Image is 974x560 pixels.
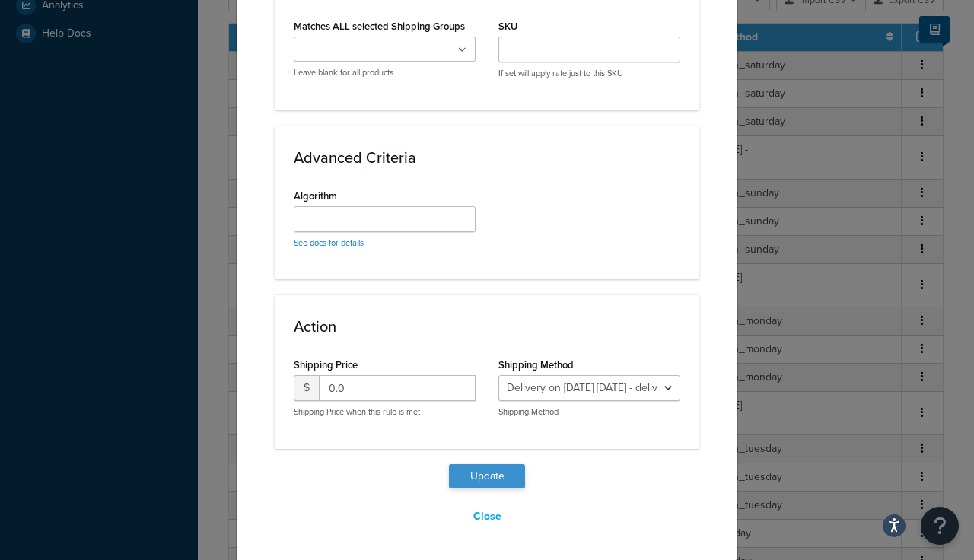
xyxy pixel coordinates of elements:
p: If set will apply rate just to this SKU [498,68,680,79]
h3: Action [294,318,680,335]
label: SKU [498,21,517,32]
a: See docs for details [294,237,364,249]
p: Leave blank for all products [294,67,476,78]
label: Shipping Price [294,359,358,371]
p: Shipping Price when this rule is met [294,406,476,418]
h3: Advanced Criteria [294,149,680,166]
p: Shipping Method [498,406,680,418]
span: $ [294,375,319,401]
label: Algorithm [294,190,337,202]
label: Shipping Method [498,359,574,371]
button: Close [463,504,511,530]
button: Update [449,464,525,488]
label: Matches ALL selected Shipping Groups [294,21,465,32]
